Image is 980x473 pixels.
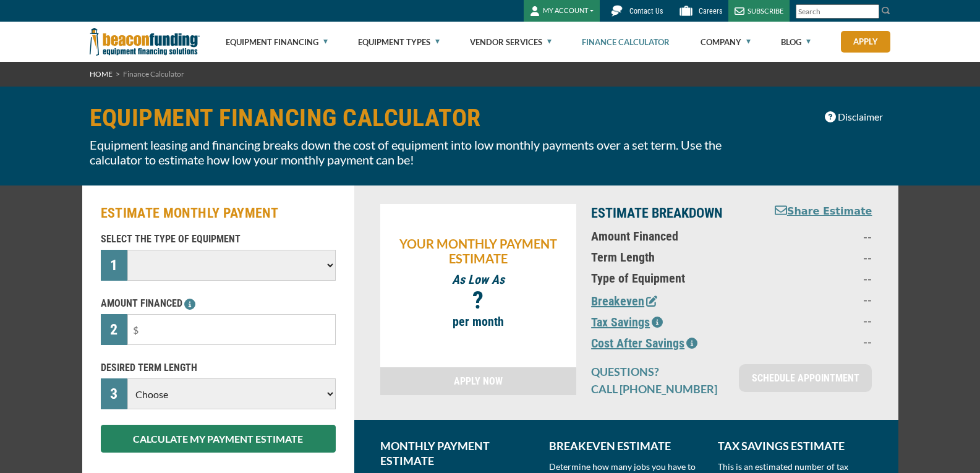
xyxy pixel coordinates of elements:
[123,69,184,79] span: Finance Calculator
[380,367,577,395] a: APPLY NOW
[101,296,336,311] p: AMOUNT FINANCED
[470,22,552,62] a: Vendor Services
[386,272,571,287] p: As Low As
[101,314,128,345] div: 2
[764,313,872,328] p: --
[101,232,336,247] p: SELECT THE TYPE OF EQUIPMENT
[591,204,749,223] p: ESTIMATE BREAKDOWN
[817,105,891,129] button: Disclaimer
[386,293,571,308] p: ?
[101,204,336,223] h2: ESTIMATE MONTHLY PAYMENT
[549,438,703,453] p: BREAKEVEN ESTIMATE
[841,31,890,53] a: Apply
[764,271,872,286] p: --
[764,250,872,265] p: --
[591,250,749,265] p: Term Length
[380,438,534,468] p: MONTHLY PAYMENT ESTIMATE
[90,137,755,167] p: Equipment leasing and financing breaks down the cost of equipment into low monthly payments over ...
[101,425,336,453] button: CALCULATE MY PAYMENT ESTIMATE
[764,292,872,307] p: --
[226,22,328,62] a: Equipment Financing
[127,314,335,345] input: $
[386,236,571,266] p: YOUR MONTHLY PAYMENT ESTIMATE
[591,271,749,286] p: Type of Equipment
[629,7,663,15] span: Contact Us
[386,314,571,329] p: per month
[591,381,724,396] p: CALL [PHONE_NUMBER]
[591,292,657,310] button: Breakeven
[781,22,811,62] a: Blog
[701,22,751,62] a: Company
[358,22,440,62] a: Equipment Types
[881,6,891,15] img: Search
[101,250,128,281] div: 1
[582,22,670,62] a: Finance Calculator
[764,229,872,244] p: --
[101,360,336,375] p: DESIRED TERM LENGTH
[796,4,879,19] input: Search
[591,313,663,331] button: Tax Savings
[866,7,876,17] a: Clear search text
[591,364,724,379] p: QUESTIONS?
[591,334,697,352] button: Cost After Savings
[718,438,872,453] p: TAX SAVINGS ESTIMATE
[101,378,128,409] div: 3
[764,334,872,349] p: --
[90,69,113,79] a: HOME
[90,22,200,62] img: Beacon Funding Corporation logo
[775,204,872,219] button: Share Estimate
[591,229,749,244] p: Amount Financed
[699,7,722,15] span: Careers
[838,109,883,124] span: Disclaimer
[90,105,755,131] h1: EQUIPMENT FINANCING CALCULATOR
[739,364,872,392] a: SCHEDULE APPOINTMENT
